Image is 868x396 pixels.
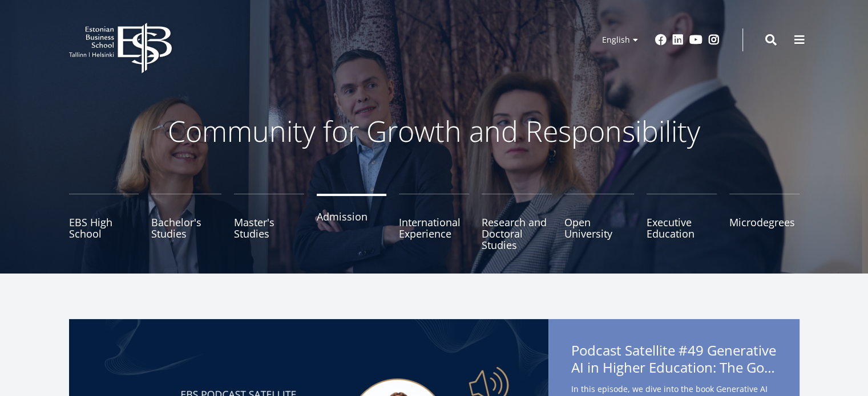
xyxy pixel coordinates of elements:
[69,194,139,251] a: EBS High School
[689,34,703,46] a: Youtube
[729,194,800,251] a: Microdegrees
[708,34,720,46] a: Instagram
[571,359,777,376] span: AI in Higher Education: The Good, the Bad, and the Ugly
[399,194,469,251] a: International Experience
[151,194,221,251] a: Bachelor's Studies
[132,114,737,148] p: Community for Growth and Responsibility
[571,342,777,379] span: Podcast Satellite #49 Generative
[234,194,304,251] a: Master's Studies
[317,194,387,251] a: Admission
[655,34,667,46] a: Facebook
[672,34,684,46] a: Linkedin
[647,194,717,251] a: Executive Education
[482,194,552,251] a: Research and Doctoral Studies
[564,194,635,251] a: Open University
